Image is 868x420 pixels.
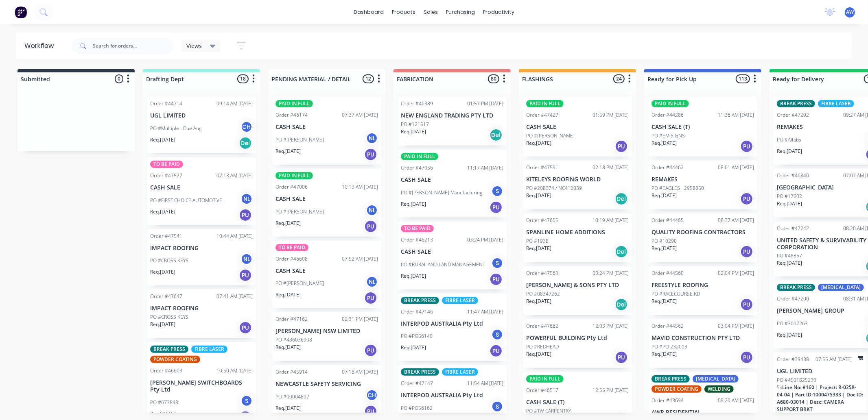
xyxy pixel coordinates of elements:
[401,236,433,244] div: Order #46213
[150,346,188,353] div: BREAK PRESS
[693,375,739,383] div: [MEDICAL_DATA]
[275,255,308,263] div: Order #46608
[366,389,378,401] div: CH
[523,319,632,368] div: Order #4766212:03 PM [DATE]POWERFUL BUILDING Pty LtdPO #REDHEADReq.[DATE]PU
[526,375,564,383] div: PAID IN FULL
[216,293,253,300] div: 07:41 AM [DATE]
[526,100,564,107] div: PAID IN FULL
[401,176,503,183] p: CASH SALE
[401,261,485,268] p: PO #RURAL AND LAND MANAGEMENT
[648,266,757,315] div: Order #4456002:04 PM [DATE]FREESTYLE ROOFINGPO #RACECOURSE RDReq.[DATE]PU
[777,259,802,267] p: Req. [DATE]
[718,164,754,171] div: 08:01 AM [DATE]
[652,397,684,404] div: Order #43694
[272,169,381,237] div: PAID IN FULLOrder #4700610:13 AM [DATE]CASH SALEPO #[PERSON_NAME]NLReq.[DATE]PU
[615,351,628,364] div: PU
[490,344,503,357] div: PU
[364,344,377,357] div: PU
[147,97,256,153] div: Order #4471409:14 AM [DATE]UGL LIMITEDPO #Multiple - Due AugCHReq.[DATE]Del
[275,405,301,412] p: Req. [DATE]
[652,322,684,330] div: Order #44562
[593,322,629,330] div: 12:03 PM [DATE]
[364,148,377,161] div: PU
[491,329,503,341] div: S
[150,257,188,264] p: PO #CROSS KEYS
[777,368,863,375] p: UGL LIMITED
[615,245,628,258] div: Del
[398,294,507,361] div: BREAK PRESSFIBRE LASEROrder #4714611:47 AM [DATE]INTERPOD AUSTRALIA Pty LtdPO #PO56140SReq.[DATE]PU
[366,276,378,288] div: NL
[777,193,802,200] p: PO #17502
[401,308,433,316] div: Order #47146
[275,124,378,131] p: CASH SALE
[491,257,503,269] div: S
[652,185,704,192] p: PO #EAGLES - 2958850
[93,38,173,54] input: Search for orders...
[272,241,381,309] div: TO BE PAIDOrder #4660807:52 AM [DATE]CASH SALEPO #[PERSON_NAME]NLReq.[DATE]PU
[526,217,558,224] div: Order #47655
[593,111,629,119] div: 01:59 PM [DATE]
[652,290,700,298] p: PO #RACECOURSE RD
[704,385,734,393] div: WELDING
[526,282,629,289] p: [PERSON_NAME] & SONS PTY LTD
[491,185,503,197] div: S
[523,161,632,209] div: Order #4759102:18 PM [DATE]KITELEYS ROOFING WORLDPO #208374 / NC412039Req.[DATE]Del
[401,297,439,304] div: BREAK PRESS
[275,291,301,298] p: Req. [DATE]
[401,380,433,387] div: Order #47147
[398,97,507,146] div: Order #4638901:57 PM [DATE]NEW ENGLAND TRADING PTY LTDPO #121517Req.[DATE]Del
[401,121,429,128] p: PO #121517
[467,236,503,244] div: 03:24 PM [DATE]
[401,153,438,160] div: PAID IN FULL
[740,192,753,205] div: PU
[467,308,503,316] div: 11:47 AM [DATE]
[652,139,677,147] p: Req. [DATE]
[216,233,253,240] div: 10:44 AM [DATE]
[718,397,754,404] div: 08:20 AM [DATE]
[275,381,378,387] p: NEWCASTLE SAFETY SERVICING
[777,284,815,291] div: BREAK PRESS
[150,161,183,168] div: TO BE PAID
[401,189,482,196] p: PO #[PERSON_NAME] Manufacturing
[150,367,182,374] div: Order #46603
[150,305,253,312] p: IMPACT ROOFING
[479,6,518,18] div: productivity
[526,139,551,147] p: Req. [DATE]
[275,111,308,119] div: Order #46174
[24,41,58,51] div: Workflow
[818,284,864,291] div: [MEDICAL_DATA]
[150,268,175,276] p: Req. [DATE]
[150,208,175,215] p: Req. [DATE]
[275,148,301,155] p: Req. [DATE]
[526,185,582,192] p: PO #208374 / NC412039
[150,379,253,393] p: [PERSON_NAME] SWITCHBOARDS Pty Ltd
[652,237,677,245] p: PO #10290
[401,112,503,119] p: NEW ENGLAND TRADING PTY LTD
[526,192,551,199] p: Req. [DATE]
[718,111,754,119] div: 11:36 AM [DATE]
[350,6,388,18] a: dashboard
[364,220,377,233] div: PU
[777,295,809,302] div: Order #47200
[652,335,754,342] p: MAVID CONSTRUCTION PTY LTD
[420,6,442,18] div: sales
[526,176,629,183] p: KITELEYS ROOFING WORLD
[401,392,503,399] p: INTERPOD AUSTRALIA Pty Ltd
[150,313,188,321] p: PO #CROSS KEYS
[652,245,677,252] p: Req. [DATE]
[615,192,628,205] div: Del
[526,343,559,350] p: PO #REDHEAD
[777,356,809,363] div: Order #39438
[401,248,503,255] p: CASH SALE
[652,100,689,107] div: PAID IN FULL
[275,208,324,215] p: PO #[PERSON_NAME]
[150,100,182,107] div: Order #44714
[442,6,479,18] div: purchasing
[275,100,313,107] div: PAID IN FULL
[364,405,377,418] div: PU
[401,333,433,340] p: PO #PO56140
[740,140,753,153] div: PU
[652,217,684,224] div: Order #44465
[652,350,677,358] p: Req. [DATE]
[777,320,808,327] p: PO #3007263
